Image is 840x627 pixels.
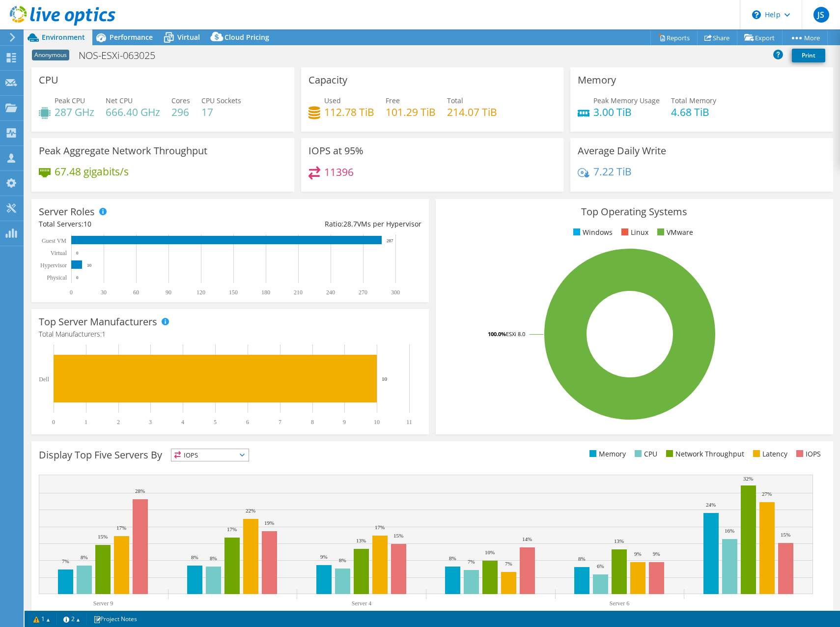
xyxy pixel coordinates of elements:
[39,75,58,85] h3: CPU
[39,206,95,217] h3: Server Roles
[587,449,626,459] li: Memory
[671,96,716,105] span: Total Memory
[742,610,755,617] text: Other
[229,289,238,296] text: 150
[201,96,241,105] span: CPU Sockets
[87,263,92,268] text: 10
[171,107,190,117] h4: 296
[449,555,456,561] text: 8%
[101,289,107,296] text: 30
[324,167,354,177] h4: 11396
[671,107,716,117] h4: 4.68 TiB
[106,96,133,105] span: Net CPU
[294,289,303,296] text: 210
[655,227,693,238] li: VMware
[352,600,371,607] text: Server 4
[76,251,79,256] text: 0
[326,289,335,296] text: 240
[221,610,244,617] text: Server 10
[359,289,367,296] text: 270
[39,219,230,229] div: Total Servers:
[619,227,648,238] li: Linux
[177,32,200,42] span: Virtual
[149,419,152,426] text: 3
[224,32,269,42] span: Cloud Pricing
[55,107,94,117] h4: 287 GHz
[27,613,57,625] a: 1
[230,219,421,229] div: Ratio: VMs per Hypervisor
[468,559,475,565] text: 7%
[653,551,660,557] text: 9%
[320,554,328,560] text: 9%
[81,554,88,560] text: 8%
[70,289,73,296] text: 0
[261,289,270,296] text: 180
[47,274,67,281] text: Physical
[697,30,737,45] a: Share
[725,528,734,534] text: 16%
[743,476,753,482] text: 32%
[375,524,385,530] text: 17%
[794,449,821,459] li: IOPS
[443,206,826,217] h3: Top Operating Systems
[55,166,129,177] h4: 67.48 gigabits/s
[382,376,388,382] text: 10
[39,329,421,340] h4: Total Manufacturers:
[110,32,153,42] span: Performance
[210,555,217,561] text: 8%
[42,32,85,42] span: Environment
[593,166,632,177] h4: 7.22 TiB
[201,107,241,117] h4: 17
[102,329,106,339] span: 1
[751,449,787,459] li: Latency
[324,107,374,117] h4: 112.78 TiB
[374,419,380,426] text: 10
[447,107,497,117] h4: 214.07 TiB
[792,49,825,62] a: Print
[578,75,616,85] h3: Memory
[39,145,207,156] h3: Peak Aggregate Network Throughput
[51,250,67,256] text: Virtual
[578,556,586,562] text: 8%
[578,145,666,156] h3: Average Daily Write
[762,491,772,497] text: 27%
[706,502,716,508] text: 24%
[597,563,604,569] text: 6%
[106,107,160,117] h4: 666.40 GHz
[386,107,436,117] h4: 101.29 TiB
[166,289,171,296] text: 90
[393,533,403,539] text: 15%
[98,534,108,540] text: 15%
[356,538,366,543] text: 13%
[386,96,400,105] span: Free
[522,536,532,542] text: 14%
[214,419,217,426] text: 5
[614,538,624,544] text: 13%
[52,419,55,426] text: 0
[279,419,281,426] text: 7
[485,549,495,555] text: 10%
[42,237,66,244] text: Guest VM
[308,145,364,156] h3: IOPS at 95%
[343,419,346,426] text: 9
[343,219,357,228] span: 28.7
[308,75,347,85] h3: Capacity
[84,219,91,228] span: 10
[116,525,126,531] text: 17%
[264,520,274,526] text: 19%
[227,526,237,532] text: 17%
[171,96,190,105] span: Cores
[506,330,525,338] tspan: ESXi 8.0
[593,107,660,117] h4: 3.00 TiB
[39,316,157,327] h3: Top Server Manufacturers
[84,419,87,426] text: 1
[311,419,314,426] text: 8
[447,96,463,105] span: Total
[191,554,198,560] text: 8%
[571,227,613,238] li: Windows
[505,561,512,567] text: 7%
[650,30,698,45] a: Reports
[324,96,341,105] span: Used
[737,30,783,45] a: Export
[196,289,205,296] text: 120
